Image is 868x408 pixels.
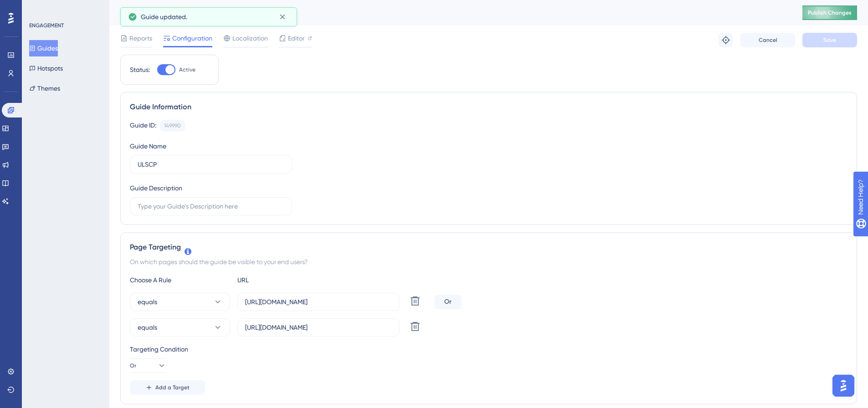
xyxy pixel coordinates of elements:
span: Need Help? [21,2,57,13]
div: Guide ID: [130,120,156,132]
div: Targeting Condition [130,344,847,355]
span: Cancel [759,36,777,44]
div: Choose A Rule [130,275,230,286]
button: Add a Target [130,380,205,395]
button: Or [130,358,166,373]
button: Publish Changes [802,5,857,20]
div: Guide Information [130,102,847,112]
div: Status: [130,64,150,75]
div: ENGAGEMENT [29,22,64,29]
div: 149990 [164,122,181,129]
input: Type your Guide’s Description here [138,201,284,211]
button: Cancel [740,33,795,47]
span: Add a Target [155,384,190,391]
button: Hotspots [29,60,63,76]
span: Reports [129,33,152,44]
div: Page Targeting [130,242,847,253]
div: URL [237,275,338,286]
span: Guide updated. [141,11,187,22]
span: Publish Changes [808,9,852,16]
span: Editor [288,33,305,44]
span: Save [823,36,836,44]
button: equals [130,318,230,337]
div: ULSCP [120,6,780,19]
iframe: UserGuiding AI Assistant Launcher [830,372,857,399]
span: Or [130,362,136,369]
div: Guide Name [130,141,166,152]
span: Active [179,66,195,73]
span: equals [138,296,157,307]
input: yourwebsite.com/path [245,322,392,332]
span: equals [138,322,157,333]
input: Type your Guide’s Name here [138,159,284,169]
div: On which pages should the guide be visible to your end users? [130,256,847,267]
span: Localization [232,33,268,44]
div: Guide Description [130,183,182,194]
button: Save [802,33,857,47]
input: yourwebsite.com/path [245,297,392,307]
button: equals [130,293,230,311]
button: Themes [29,80,60,97]
span: Configuration [172,33,212,44]
button: Guides [29,40,58,56]
div: Or [434,295,462,309]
